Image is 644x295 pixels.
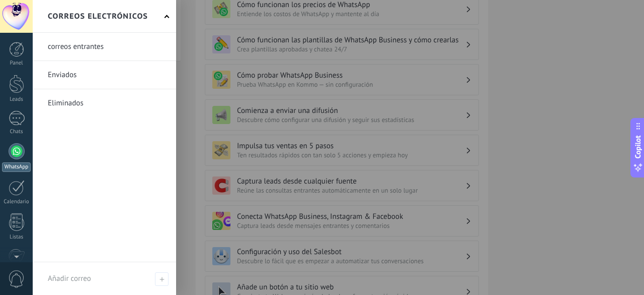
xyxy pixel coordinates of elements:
[48,1,148,32] h2: Correos electrónicos
[2,234,31,241] div: Listas
[155,272,169,286] span: Añadir correo
[48,274,91,283] span: Añadir correo
[2,162,31,172] div: WhatsApp
[2,96,31,103] div: Leads
[2,129,31,135] div: Chats
[33,89,176,117] li: Eliminados
[2,60,31,67] div: Panel
[33,61,176,89] li: Enviados
[633,135,643,158] span: Copilot
[33,33,176,61] li: correos entrantes
[2,199,31,205] div: Calendario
